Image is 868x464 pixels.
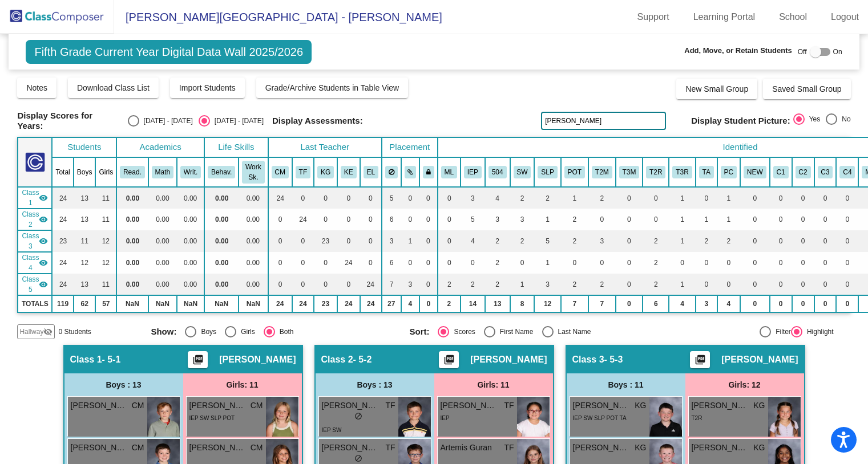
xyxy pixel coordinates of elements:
th: NEW Student [740,157,770,187]
td: 0 [770,230,792,252]
td: 2 [717,230,740,252]
td: 57 [95,295,116,312]
th: Cluster 2 [792,157,814,187]
td: 23 [314,230,337,252]
td: 2 [561,230,588,252]
th: Keep with students [401,157,420,187]
td: 24 [292,209,314,230]
td: 0 [792,209,814,230]
td: 0 [314,274,337,295]
th: Multi-Lingual [438,157,461,187]
td: 0 [770,187,792,209]
td: 24 [52,209,73,230]
td: 0 [419,230,438,252]
td: 1 [510,274,535,295]
td: 11 [95,209,116,230]
td: 0.00 [116,209,148,230]
td: 8 [510,295,535,312]
td: NaN [177,295,204,312]
td: 24 [52,274,73,295]
th: Girls [95,157,116,187]
span: [PERSON_NAME][GEOGRAPHIC_DATA] - [PERSON_NAME] [114,8,442,26]
td: 24 [360,274,382,295]
div: [DATE] - [DATE] [139,116,193,126]
div: [DATE] - [DATE] [210,116,264,126]
td: 2 [485,252,510,274]
td: Kris Edstrom - 5-4 [18,252,52,274]
td: 12 [74,252,96,274]
td: 2 [696,230,717,252]
td: 0 [696,187,717,209]
button: C4 [839,166,855,178]
td: 0.00 [204,252,239,274]
a: Learning Portal [684,8,765,26]
td: NaN [148,295,177,312]
td: 0 [836,252,858,274]
td: 24 [292,295,314,312]
button: New Small Group [676,79,757,99]
td: 27 [382,295,401,312]
th: Total [52,157,73,187]
td: 2 [588,274,616,295]
span: Saved Small Group [772,84,841,93]
td: 1 [534,252,560,274]
button: C3 [818,166,833,178]
td: 0 [401,187,420,209]
td: 3 [588,230,616,252]
div: No [837,114,850,124]
span: New Small Group [685,84,748,93]
td: 0 [814,274,837,295]
td: 0.00 [116,252,148,274]
input: Search... [541,112,666,130]
button: T2M [592,166,612,178]
td: 0 [836,230,858,252]
td: 13 [74,209,96,230]
td: 24 [268,295,292,312]
th: Katie Galvin [314,157,337,187]
button: SLP [538,166,557,178]
td: 12 [534,295,560,312]
span: Class 5 [22,274,39,295]
span: Display Student Picture: [691,116,790,126]
td: 0 [792,230,814,252]
span: Fifth Grade Current Year Digital Data Wall 2025/2026 [26,40,312,64]
td: 0 [360,230,382,252]
td: 2 [510,187,535,209]
button: EL [364,166,378,178]
td: 0 [438,252,461,274]
a: School [770,8,816,26]
td: Theresa Fowler - 5-2 [18,209,52,230]
td: 0 [616,209,643,230]
td: 2 [588,187,616,209]
span: Import Students [179,83,236,92]
button: Behav. [208,166,235,178]
button: C1 [773,166,789,178]
th: Individualized Education Plan [461,157,485,187]
td: 23 [314,295,337,312]
td: 2 [561,274,588,295]
th: T3 Math Intervention [616,157,643,187]
td: 0 [419,209,438,230]
th: Emilee Lim [360,157,382,187]
td: 0 [438,187,461,209]
td: 0.00 [148,187,177,209]
button: PC [721,166,737,178]
td: 0 [401,252,420,274]
td: 0 [438,230,461,252]
td: 3 [401,274,420,295]
td: 0 [669,252,695,274]
th: Cluster 4 [836,157,858,187]
td: 24 [268,187,292,209]
td: NaN [116,295,148,312]
td: 2 [438,274,461,295]
button: Notes [17,78,56,98]
td: 0 [616,252,643,274]
td: 2 [643,230,669,252]
td: 0.00 [177,274,204,295]
td: 0 [792,252,814,274]
span: Class 4 [22,253,39,273]
button: 504 [488,166,507,178]
td: 0 [337,209,360,230]
span: Add, Move, or Retain Students [684,45,792,56]
td: 0 [268,209,292,230]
